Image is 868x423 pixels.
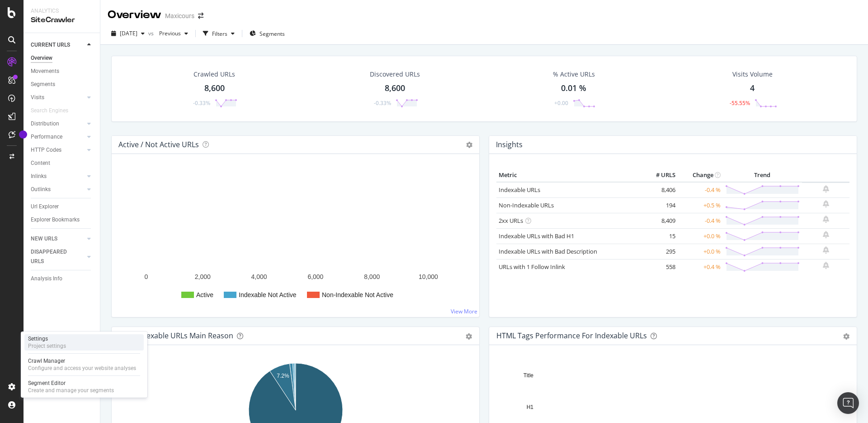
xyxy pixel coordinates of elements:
[31,132,62,142] div: Performance
[31,53,94,63] a: Overview
[31,159,94,168] a: Content
[108,7,161,23] div: Overview
[31,172,47,181] div: Inlinks
[19,130,27,139] div: Tooltip anchor
[678,182,723,198] td: -0.4 %
[24,356,144,373] a: Crawl ManagerConfigure and access your website analyses
[642,213,678,228] td: 8,409
[499,186,540,194] a: Indexable URLs
[524,372,534,379] text: Title
[120,29,137,37] span: 2025 Aug. 24th
[31,145,61,155] div: HTTP Codes
[31,145,85,155] a: HTTP Codes
[212,30,227,38] div: Filters
[148,29,156,37] span: vs
[499,247,597,255] a: Indexable URLs with Bad Description
[277,373,289,379] text: 7.2%
[451,308,477,315] a: View More
[499,201,554,209] a: Non-Indexable URLs
[31,93,44,102] div: Visits
[195,273,211,280] text: 2,000
[31,202,94,211] a: Url Explorer
[31,67,59,76] div: Movements
[823,200,829,207] div: bell-plus
[732,70,773,79] div: Visits Volume
[678,244,723,259] td: +0.0 %
[31,247,85,266] a: DISAPPEARED URLS
[145,273,148,280] text: 0
[28,365,136,372] div: Configure and access your website analyses
[31,172,85,181] a: Inlinks
[723,168,802,182] th: Trend
[642,244,678,259] td: 295
[496,168,642,182] th: Metric
[642,182,678,198] td: 8,406
[193,99,210,107] div: -0.33%
[419,273,438,280] text: 10,000
[156,29,181,37] span: Previous
[108,26,148,41] button: [DATE]
[251,273,267,280] text: 4,000
[31,15,93,25] div: SiteCrawler
[561,82,586,94] div: 0.01 %
[28,380,114,387] div: Segment Editor
[24,334,144,351] a: SettingsProject settings
[31,185,51,194] div: Outlinks
[823,246,829,254] div: bell-plus
[119,168,472,310] svg: A chart.
[239,291,297,298] text: Indexable Not Active
[678,228,723,244] td: +0.0 %
[370,70,420,79] div: Discovered URLs
[496,139,523,151] h4: Insights
[259,30,285,38] span: Segments
[678,259,723,274] td: +0.4 %
[322,291,393,298] text: Non-Indexable Not Active
[31,106,77,115] a: Search Engines
[31,274,94,284] a: Analysis Info
[823,185,829,192] div: bell-plus
[823,262,829,269] div: bell-plus
[553,70,595,79] div: % Active URLs
[165,11,194,20] div: Maxicours
[118,139,199,151] h4: Active / Not Active URLs
[28,357,136,365] div: Crawl Manager
[31,247,76,266] div: DISAPPEARED URLS
[31,119,85,129] a: Distribution
[31,159,50,168] div: Content
[31,132,85,142] a: Performance
[31,119,59,129] div: Distribution
[28,335,66,342] div: Settings
[31,215,94,225] a: Explorer Bookmarks
[199,26,238,41] button: Filters
[31,93,85,102] a: Visits
[374,99,391,107] div: -0.33%
[246,26,288,41] button: Segments
[31,40,85,50] a: CURRENT URLS
[678,213,723,228] td: -0.4 %
[31,67,94,76] a: Movements
[499,232,574,240] a: Indexable URLs with Bad H1
[750,82,755,94] div: 4
[678,197,723,213] td: +0.5 %
[554,99,568,107] div: +0.00
[642,228,678,244] td: 15
[31,40,70,50] div: CURRENT URLS
[204,82,225,94] div: 8,600
[31,80,94,89] a: Segments
[823,216,829,223] div: bell-plus
[31,234,85,244] a: NEW URLS
[678,168,723,182] th: Change
[364,273,380,280] text: 8,000
[837,392,859,414] div: Open Intercom Messenger
[642,168,678,182] th: # URLS
[823,231,829,238] div: bell-plus
[31,106,68,115] div: Search Engines
[198,13,203,19] div: arrow-right-arrow-left
[31,202,59,211] div: Url Explorer
[31,234,57,244] div: NEW URLS
[466,333,472,340] div: gear
[31,80,55,89] div: Segments
[496,331,647,340] div: HTML Tags Performance for Indexable URLs
[31,53,52,63] div: Overview
[642,259,678,274] td: 558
